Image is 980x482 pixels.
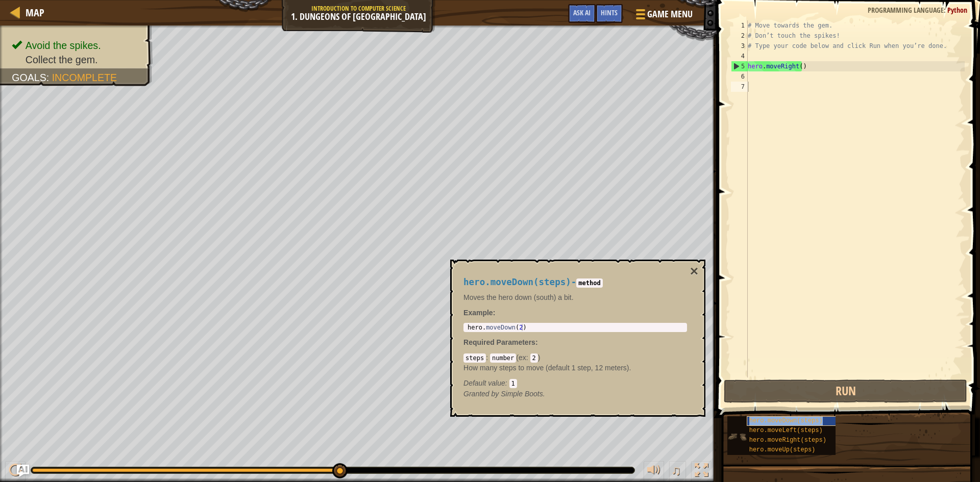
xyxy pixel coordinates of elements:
[505,379,509,387] span: :
[519,353,526,362] span: ex
[463,292,687,302] p: Moves the hero down (south) a bit.
[463,363,687,373] p: How many steps to move (default 1 step, 12 meters).
[463,390,545,398] em: Simple Boots.
[463,309,493,317] span: Example
[526,353,530,362] span: :
[463,277,687,287] h4: -
[509,379,517,388] code: 1
[463,309,495,317] strong: :
[530,353,538,363] code: 2
[463,352,687,388] div: ( )
[463,379,505,387] span: Default value
[486,353,490,362] span: :
[535,338,538,346] span: :
[463,353,486,363] code: steps
[576,278,602,288] code: method
[690,264,698,278] button: ×
[463,338,535,346] span: Required Parameters
[463,277,571,287] span: hero.moveDown(steps)
[463,390,501,398] span: Granted by
[490,353,516,363] code: number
